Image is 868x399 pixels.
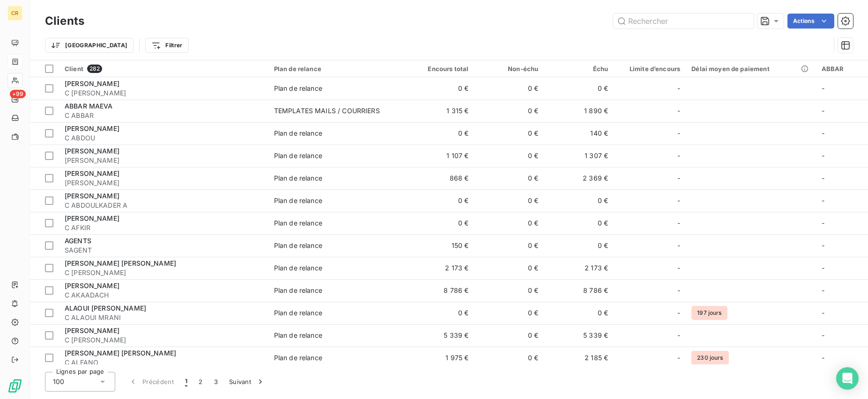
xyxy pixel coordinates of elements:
[65,178,263,188] span: [PERSON_NAME]
[677,84,680,93] span: -
[274,65,399,73] div: Plan de relance
[619,65,680,73] div: Limite d’encours
[544,324,614,347] td: 5 339 €
[274,218,322,228] div: Plan de relance
[7,92,22,107] a: +99
[405,302,475,324] td: 0 €
[677,196,680,205] span: -
[822,174,824,182] span: -
[544,77,614,100] td: 0 €
[787,14,834,29] button: Actions
[544,167,614,189] td: 2 369 €
[405,77,475,100] td: 0 €
[544,189,614,212] td: 0 €
[405,100,475,122] td: 1 315 €
[274,286,322,295] div: Plan de relance
[677,353,680,363] span: -
[405,347,475,369] td: 1 975 €
[65,80,119,87] span: [PERSON_NAME]
[65,326,119,334] span: [PERSON_NAME]
[544,122,614,145] td: 140 €
[474,167,544,189] td: 0 €
[691,65,810,73] div: Délai moyen de paiement
[65,133,263,143] span: C ABDOU
[822,65,862,73] div: ABBAR
[65,147,119,155] span: [PERSON_NAME]
[274,353,322,363] div: Plan de relance
[544,302,614,324] td: 0 €
[474,212,544,234] td: 0 €
[677,218,680,228] span: -
[474,234,544,257] td: 0 €
[410,65,469,73] div: Encours total
[691,306,727,320] span: 197 jours
[185,377,187,386] span: 1
[65,124,119,132] span: [PERSON_NAME]
[544,100,614,122] td: 1 890 €
[223,372,271,392] button: Suivant
[822,129,824,137] span: -
[544,347,614,369] td: 2 185 €
[544,257,614,279] td: 2 173 €
[274,106,380,116] div: TEMPLATES MAILS / COURRIERS
[544,145,614,167] td: 1 307 €
[65,237,91,245] span: AGENTS
[691,351,728,365] span: 230 jours
[474,279,544,302] td: 0 €
[53,377,64,386] span: 100
[405,234,475,257] td: 150 €
[10,90,26,98] span: +99
[274,84,322,93] div: Plan de relance
[45,38,134,53] button: [GEOGRAPHIC_DATA]
[65,201,263,210] span: C ABDOULKADER A
[65,358,263,367] span: C ALFANO
[274,241,322,250] div: Plan de relance
[65,102,113,110] span: ABBAR MAEVA
[87,65,102,73] span: 282
[677,286,680,295] span: -
[677,308,680,318] span: -
[822,331,824,339] span: -
[474,257,544,279] td: 0 €
[822,264,824,272] span: -
[474,77,544,100] td: 0 €
[65,290,263,300] span: C AKAADACH
[474,189,544,212] td: 0 €
[45,13,84,29] h3: Clients
[405,257,475,279] td: 2 173 €
[474,302,544,324] td: 0 €
[65,223,263,232] span: C AFKIR
[474,145,544,167] td: 0 €
[65,335,263,345] span: C [PERSON_NAME]
[836,367,859,390] div: Open Intercom Messenger
[822,309,824,317] span: -
[405,145,475,167] td: 1 107 €
[145,38,188,53] button: Filtrer
[65,268,263,277] span: C [PERSON_NAME]
[405,324,475,347] td: 5 339 €
[274,331,322,340] div: Plan de relance
[677,151,680,160] span: -
[274,308,322,318] div: Plan de relance
[677,331,680,340] span: -
[405,279,475,302] td: 8 786 €
[65,349,176,357] span: [PERSON_NAME] [PERSON_NAME]
[274,263,322,273] div: Plan de relance
[822,196,824,204] span: -
[65,214,119,222] span: [PERSON_NAME]
[65,88,263,98] span: C [PERSON_NAME]
[544,212,614,234] td: 0 €
[677,106,680,116] span: -
[549,65,608,73] div: Échu
[65,282,119,290] span: [PERSON_NAME]
[65,111,263,120] span: C ABBAR
[405,189,475,212] td: 0 €
[7,6,22,21] div: CR
[474,347,544,369] td: 0 €
[677,129,680,138] span: -
[274,174,322,183] div: Plan de relance
[274,129,322,138] div: Plan de relance
[474,324,544,347] td: 0 €
[405,122,475,145] td: 0 €
[193,372,208,392] button: 2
